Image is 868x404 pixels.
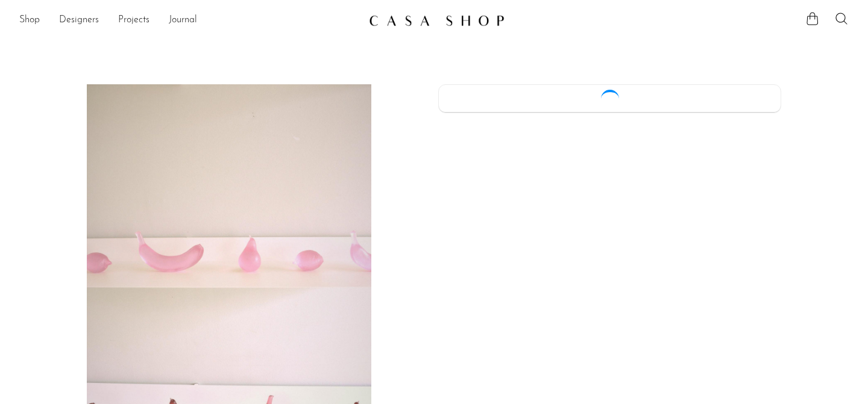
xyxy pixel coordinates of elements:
a: Designers [59,13,99,28]
a: Shop [19,13,40,28]
a: Projects [118,13,149,28]
a: Journal [169,13,197,28]
nav: Desktop navigation [19,10,359,31]
ul: NEW HEADER MENU [19,10,359,31]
